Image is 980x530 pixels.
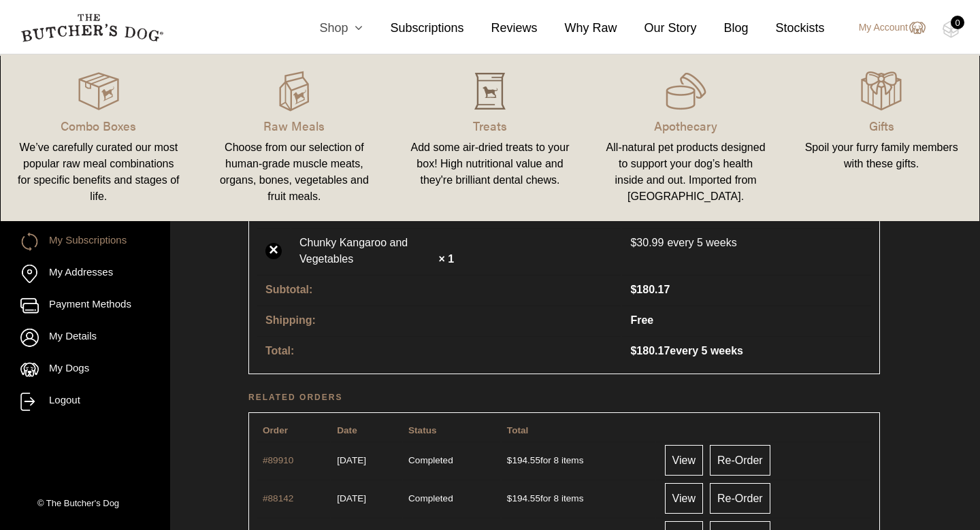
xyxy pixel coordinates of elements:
span: Status [408,425,437,435]
span: Order [263,425,288,435]
a: Shop [292,19,363,37]
a: My Dogs [20,361,150,379]
span: $ [507,493,512,503]
a: My Details [20,329,150,347]
td: Completed [403,480,500,516]
a: Subscriptions [363,19,463,37]
strong: × 1 [438,253,454,265]
a: × [265,243,282,259]
a: Raw Meals Choose from our selection of human-grade muscle meats, organs, bones, vegetables and fr... [197,68,393,208]
time: 1753656511 [337,455,366,465]
a: Blog [697,19,749,37]
span: 30.99 [630,235,667,251]
a: Combo Boxes We’ve carefully curated our most popular raw meal combinations for specific benefits ... [1,68,197,208]
div: Choose from our selection of human-grade muscle meats, organs, bones, vegetables and fruit meals. [213,139,376,205]
a: Stockists [749,19,825,37]
div: All-natural pet products designed to support your dog’s health inside and out. Imported from [GEO... [604,139,768,205]
a: My Subscriptions [20,233,150,251]
th: Shipping: [257,305,621,335]
time: 1750632504 [337,493,366,503]
p: Raw Meals [213,116,376,135]
div: 0 [951,16,964,29]
span: Total [507,425,528,435]
span: $ [630,345,636,357]
span: 180.17 [630,284,670,295]
h2: Related orders [248,391,880,404]
div: Spoil your furry family members with these gifts. [800,139,963,172]
a: My Addresses [20,265,150,283]
th: Subtotal: [257,275,621,304]
a: View order number 88142 [263,493,293,503]
td: every 5 weeks [622,336,871,365]
a: Reviews [463,19,537,37]
img: NewTBD_Treats_Hover.png [470,71,510,112]
a: Re-Order [710,483,770,514]
a: Our Story [617,19,697,37]
td: for 8 items [502,442,655,478]
a: View order number 89910 [263,455,293,465]
span: 180.17 [630,345,670,357]
span: 194.55 [507,493,540,503]
div: Add some air-dried treats to your box! High nutritional value and they're brilliant dental chews. [408,139,572,188]
a: Apothecary All-natural pet products designed to support your dog’s health inside and out. Importe... [588,68,784,208]
a: My Account [845,20,926,36]
p: Treats [408,116,572,135]
td: Free [622,305,871,335]
span: $ [630,284,636,295]
a: Payment Methods [20,297,150,315]
span: $ [630,237,636,248]
a: Why Raw [538,19,617,37]
span: $ [507,455,512,465]
div: We’ve carefully curated our most popular raw meal combinations for specific benefits and stages o... [17,139,180,205]
td: Completed [403,442,500,478]
span: 194.55 [507,455,540,465]
a: Logout [20,393,150,411]
img: TBD_Cart-Empty.png [943,20,960,38]
p: Gifts [800,116,963,135]
a: Re-Order [710,445,770,476]
p: Combo Boxes [17,116,180,135]
a: Treats Add some air-dried treats to your box! High nutritional value and they're brilliant dental... [392,68,588,208]
td: for 8 items [502,480,655,516]
td: every 5 weeks [622,228,871,257]
p: Apothecary [604,116,768,135]
th: Total: [257,336,621,365]
a: View [665,445,703,476]
a: View [665,483,703,514]
span: Date [337,425,357,435]
a: Gifts Spoil your furry family members with these gifts. [783,68,979,208]
a: Chunky Kangaroo and Vegetables [299,235,436,267]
